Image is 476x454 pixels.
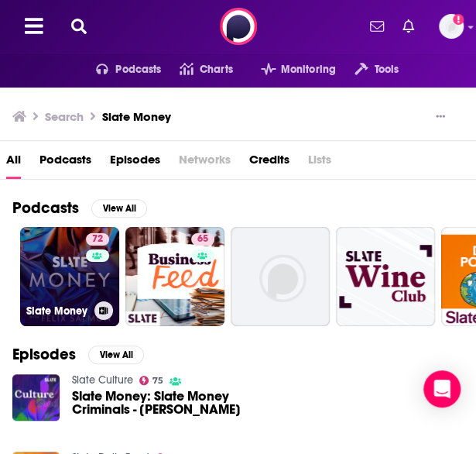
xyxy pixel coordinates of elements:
[200,59,233,81] span: Charts
[6,147,21,179] a: All
[72,390,248,416] a: Slate Money: Slate Money Criminals - Bernie Madoff
[26,304,88,318] h3: Slate Money
[161,57,232,82] a: Charts
[12,374,60,421] img: Slate Money: Slate Money Criminals - Bernie Madoff
[72,390,248,416] span: Slate Money: Slate Money Criminals - [PERSON_NAME]
[152,377,163,384] span: 75
[39,147,91,179] a: Podcasts
[179,147,231,179] span: Networks
[20,227,119,326] a: 72Slate Money
[430,109,451,125] button: Show More Button
[423,370,461,408] div: Open Intercom Messenger
[77,57,162,82] button: open menu
[396,13,420,40] a: Show notifications dropdown
[308,147,331,179] span: Lists
[91,199,147,218] button: View All
[12,345,76,364] h2: Episodes
[110,147,160,179] a: Episodes
[115,59,161,81] span: Podcasts
[139,376,164,385] a: 75
[12,198,79,218] h2: Podcasts
[336,57,399,82] button: open menu
[439,14,464,39] img: User Profile
[12,345,144,364] a: EpisodesView All
[72,373,133,387] a: Slate Culture
[242,57,336,82] button: open menu
[102,109,171,124] h3: Slate Money
[191,233,214,246] a: 65
[439,14,464,39] a: Logged in as xan.giglio
[125,227,224,326] a: 65
[12,198,147,218] a: PodcastsView All
[220,8,257,45] img: Podchaser - Follow, Share and Rate Podcasts
[453,14,464,25] svg: Add a profile image
[92,232,103,247] span: 72
[45,109,84,124] h3: Search
[88,346,144,364] button: View All
[281,59,336,81] span: Monitoring
[249,147,289,179] a: Credits
[364,13,390,40] a: Show notifications dropdown
[374,59,399,81] span: Tools
[197,232,208,247] span: 65
[86,233,109,246] a: 72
